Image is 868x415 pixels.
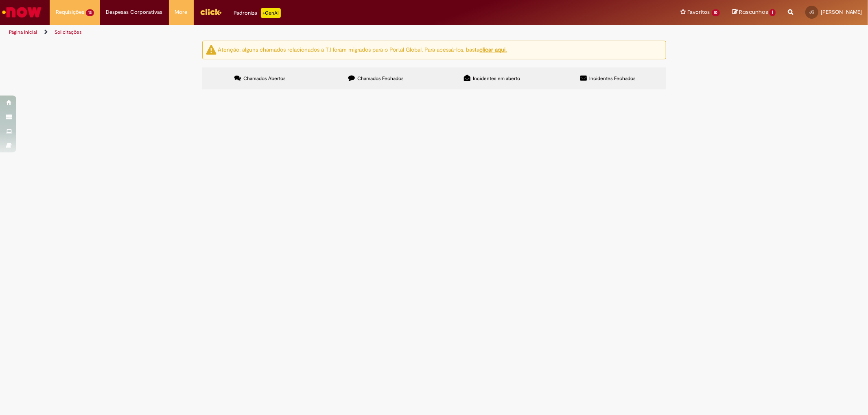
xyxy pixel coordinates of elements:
a: Solicitações [55,29,82,35]
ng-bind-html: Atenção: alguns chamados relacionados a T.I foram migrados para o Portal Global. Para acessá-los,... [218,46,507,53]
span: Rascunhos [739,8,768,16]
span: Incidentes Fechados [589,75,636,82]
span: [PERSON_NAME] [821,9,862,15]
a: Rascunhos [732,9,776,16]
span: Incidentes em aberto [473,75,520,82]
span: JG [809,9,814,15]
span: 13 [86,9,94,16]
img: click_logo_yellow_360x200.png [200,6,222,18]
img: ServiceNow [1,4,43,20]
span: More [175,8,188,16]
span: Chamados Abertos [243,75,286,82]
div: Padroniza [234,8,281,18]
span: 10 [712,9,720,16]
span: Favoritos [688,8,710,16]
p: +GenAi [261,8,281,18]
a: clicar aqui. [480,46,507,53]
span: Requisições [56,8,84,16]
a: Página inicial [9,29,37,35]
span: Despesas Corporativas [106,8,163,16]
ul: Trilhas de página [6,25,573,40]
span: Chamados Fechados [357,75,404,82]
span: 1 [770,9,776,16]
